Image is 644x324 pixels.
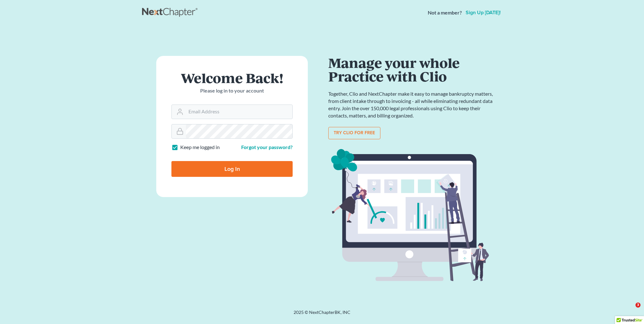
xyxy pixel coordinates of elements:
a: Forgot your password? [241,144,293,150]
strong: Not a member? [428,9,462,16]
label: Keep me logged in [180,144,220,151]
iframe: Intercom live chat [623,303,638,318]
div: 2025 © NextChapterBK, INC [142,309,502,321]
a: Try clio for free [328,127,380,140]
h1: Welcome Back! [171,71,293,85]
img: clio_bg-1f7fd5e12b4bb4ecf8b57ca1a7e67e4ff233b1f5529bdf2c1c242739b0445cb7.svg [328,147,496,284]
input: Log In [171,161,293,177]
a: Sign up [DATE]! [464,10,502,15]
p: Together, Clio and NextChapter make it easy to manage bankruptcy matters, from client intake thro... [328,90,496,119]
p: Please log in to your account [171,87,293,94]
span: 3 [635,303,641,308]
input: Email Address [186,105,292,119]
h1: Manage your whole Practice with Clio [328,56,496,83]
